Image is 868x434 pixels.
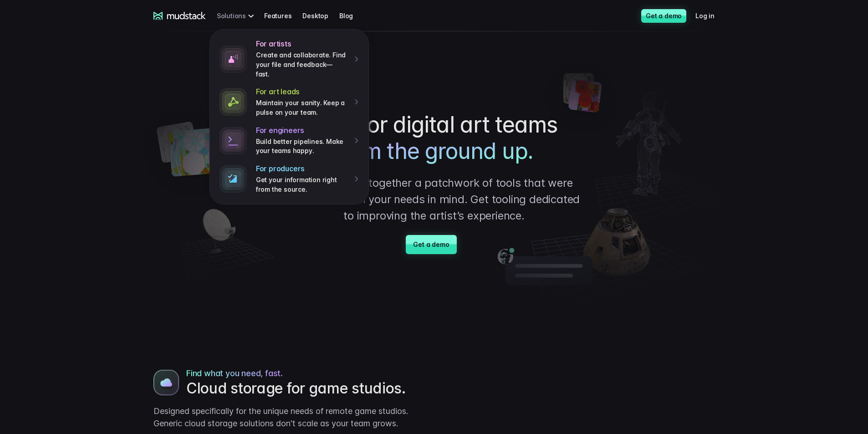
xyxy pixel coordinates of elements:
img: spray paint icon [220,46,247,73]
span: from the ground up. [335,138,533,164]
img: stylized terminal icon [220,165,247,193]
span: Work with outsourced artists? [10,165,106,173]
h4: For art leads [256,87,348,97]
h4: For producers [256,164,348,174]
a: For engineersBuild better pipelines. Make your teams happy. [215,122,363,160]
a: Desktop [302,7,339,24]
p: Stop cobbling together a patchwork of tools that were never built with your needs in mind. Get to... [286,175,582,224]
a: Get a demo [641,9,686,23]
a: Get a demo [406,235,456,254]
img: Boots model in normals, UVs and wireframe [153,370,179,395]
span: Art team size [152,75,194,83]
a: mudstack logo [153,12,206,20]
a: Log in [695,7,725,24]
h4: For artists [256,39,348,49]
span: Find what you need, fast. [186,367,283,379]
p: Maintain your sanity. Keep a pulse on your team. [256,98,348,117]
p: Create and collaborate. Find your file and feedback— fast. [256,51,348,79]
a: For art leadsMaintain your sanity. Keep a pulse on your team. [215,83,363,121]
a: For artistsCreate and collaborate. Find your file and feedback— fast. [215,35,363,83]
img: stylized terminal icon [220,127,247,154]
p: Designed specifically for the unique needs of remote game studios. Generic cloud storage solution... [153,405,427,429]
span: Last name [152,0,186,8]
input: Work with outsourced artists? [2,165,8,171]
div: Solutions [217,7,257,24]
h2: Cloud storage for game studios. [186,379,427,398]
p: Build better pipelines. Make your teams happy. [256,137,348,156]
h1: Built for digital art teams [286,112,582,164]
span: Job title [152,38,177,46]
p: Get your information right from the source. [256,175,348,194]
a: Blog [339,7,364,24]
h4: For engineers [256,126,348,135]
a: Features [264,7,302,24]
img: connected dots icon [220,88,247,116]
a: For producersGet your information right from the source. [215,160,363,198]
